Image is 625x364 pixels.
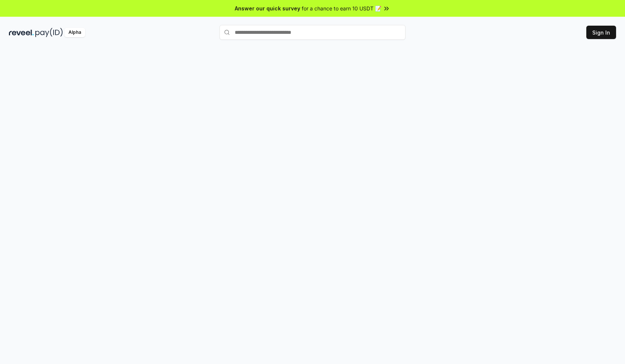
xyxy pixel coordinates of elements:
[302,4,381,12] span: for a chance to earn 10 USDT 📝
[64,28,85,37] div: Alpha
[35,28,63,37] img: pay_id
[586,26,616,39] button: Sign In
[9,28,34,37] img: reveel_dark
[235,4,300,12] span: Answer our quick survey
